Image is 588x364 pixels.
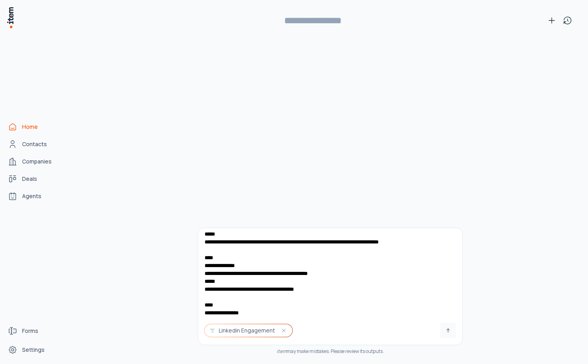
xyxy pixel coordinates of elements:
span: Home [22,123,38,131]
span: Settings [22,346,45,354]
img: inbound [209,327,216,334]
a: Home [5,119,65,135]
span: Forms [22,327,38,335]
span: Agents [22,192,41,200]
span: Linkedin Engagement [219,327,275,334]
div: may make mistakes. Please review its outputs. [198,348,463,355]
button: New conversation [544,13,560,28]
a: Contacts [5,136,65,152]
span: Contacts [22,140,47,148]
a: Settings [5,342,65,358]
button: View history [560,13,575,28]
a: Agents [5,188,65,204]
i: item [277,348,287,355]
a: Companies [5,154,65,169]
a: deals [5,171,65,187]
span: Companies [22,158,52,165]
img: Item Brain Logo [6,6,14,29]
button: Send message [440,323,456,338]
a: Forms [5,323,65,339]
span: Deals [22,175,37,183]
button: Linkedin Engagement [205,324,292,337]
